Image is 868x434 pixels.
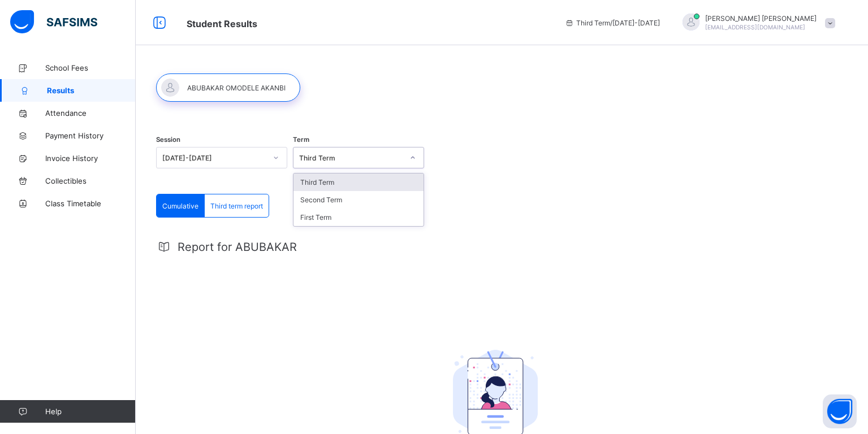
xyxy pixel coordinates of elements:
[45,108,136,118] span: Attendance
[293,209,424,226] div: First Term
[705,24,805,31] span: [EMAIL_ADDRESS][DOMAIN_NAME]
[210,202,263,210] span: Third term report
[293,191,424,209] div: Second Term
[299,154,403,162] div: Third Term
[45,176,136,185] span: Collectibles
[293,173,424,191] div: Third Term
[565,19,660,27] span: session/term information
[47,86,136,95] span: Results
[187,18,257,29] span: Student Results
[293,136,309,144] span: Term
[45,131,136,140] span: Payment History
[162,202,198,210] span: Cumulative
[10,10,97,34] img: safsims
[45,154,136,163] span: Invoice History
[162,154,266,162] div: [DATE]-[DATE]
[45,199,136,208] span: Class Timetable
[156,136,180,144] span: Session
[45,63,136,72] span: School Fees
[671,14,841,32] div: Akanbi Taiye Fatai
[45,407,135,416] span: Help
[178,240,297,254] span: Report for ABUBAKAR
[823,394,857,428] button: Open asap
[705,14,817,23] span: [PERSON_NAME] [PERSON_NAME]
